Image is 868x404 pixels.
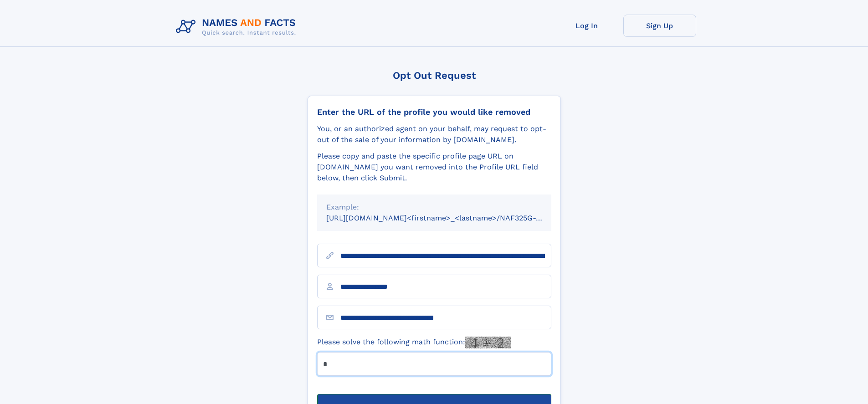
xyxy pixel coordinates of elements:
[317,123,551,145] div: You, or an authorized agent on your behalf, may request to opt-out of the sale of your informatio...
[623,15,696,37] a: Sign Up
[172,15,303,39] img: Logo Names and Facts
[326,202,542,213] div: Example:
[317,337,511,348] label: Please solve the following math function:
[317,151,551,184] div: Please copy and paste the specific profile page URL on [DOMAIN_NAME] you want removed into the Pr...
[308,70,561,81] div: Opt Out Request
[326,214,569,222] small: [URL][DOMAIN_NAME]<firstname>_<lastname>/NAF325G-xxxxxxxx
[317,107,551,117] div: Enter the URL of the profile you would like removed
[550,15,623,37] a: Log In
